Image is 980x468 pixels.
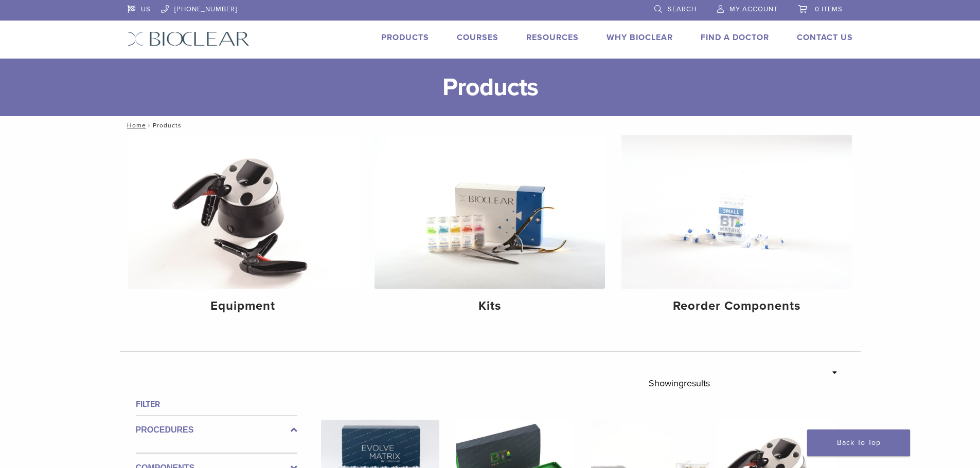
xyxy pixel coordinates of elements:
[815,5,843,13] span: 0 items
[797,32,853,43] a: Contact Us
[701,32,769,43] a: Find A Doctor
[729,5,778,13] span: My Account
[375,135,605,289] img: Kits
[124,122,146,129] a: Home
[649,372,710,394] p: Showing results
[621,135,852,322] a: Reorder Components
[120,116,861,135] nav: Products
[383,297,597,315] h4: Kits
[526,32,579,43] a: Resources
[375,135,605,322] a: Kits
[607,32,673,43] a: Why Bioclear
[457,32,498,43] a: Courses
[136,297,350,315] h4: Equipment
[136,398,297,410] h4: Filter
[807,429,910,456] a: Back To Top
[128,135,359,289] img: Equipment
[128,31,250,46] img: Bioclear
[668,5,697,13] span: Search
[381,32,429,43] a: Products
[146,123,153,128] span: /
[136,424,297,436] label: Procedures
[128,135,359,322] a: Equipment
[621,135,852,289] img: Reorder Components
[630,297,844,315] h4: Reorder Components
